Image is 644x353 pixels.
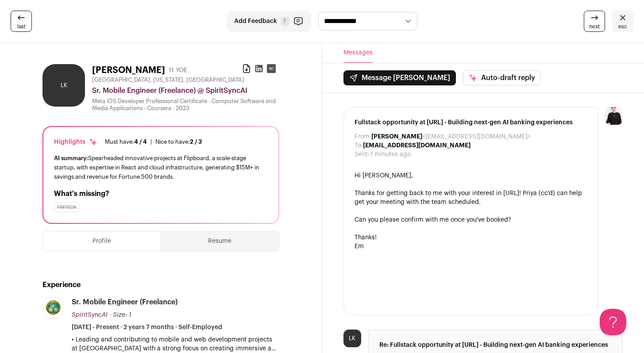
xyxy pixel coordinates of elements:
[11,11,32,32] a: last
[92,98,279,112] div: Meta iOS Developer Professional Certificate - Computer Software and Media Applications - Coursera...
[618,23,627,30] span: esc
[92,77,244,84] span: [GEOGRAPHIC_DATA], [US_STATE], [GEOGRAPHIC_DATA]
[43,298,63,318] img: eec9679f4f05e083d04b08b858a6a5f5618cc5e781324e1f2894ac14764ecad9.jpg
[355,141,363,150] dt: To:
[343,330,361,347] div: LK
[92,85,279,96] div: Sr. Mobile Engineer (Freelance) @ SpiritSyncAI
[355,242,587,251] div: Em
[584,11,605,32] a: next
[379,341,612,349] span: Re: Fullstack opportunity at [URL] - Building next-gen AI banking experiences
[355,118,587,127] span: Fullstack opportunity at [URL] - Building next-gen AI banking experiences
[600,309,626,335] iframe: Help Scout Beacon - Open
[190,139,202,145] span: 2 / 3
[92,64,165,77] h1: [PERSON_NAME]
[605,107,623,125] img: 9240684-medium_jpg
[371,132,531,141] dd: <[EMAIL_ADDRESS][DOMAIN_NAME]>
[54,155,88,161] span: AI summary:
[169,66,187,75] div: 11 YOE
[363,142,470,149] b: [EMAIL_ADDRESS][DOMAIN_NAME]
[355,189,587,207] div: Thanks for getting back to me with your interest in [URL]! Priya (cc'd) can help get your meeting...
[463,70,541,85] button: Auto-draft reply
[343,43,373,63] button: Messages
[589,23,600,30] span: next
[43,231,161,251] button: Profile
[17,23,26,30] span: last
[227,11,311,32] button: Add Feedback F
[134,139,147,145] span: 4 / 4
[105,138,147,146] div: Must have:
[105,138,202,146] ul: |
[355,150,370,159] dt: Sent:
[370,150,411,159] dd: 7 minutes ago
[612,11,633,32] a: esc
[72,297,177,307] div: Sr. Mobile Engineer (Freelance)
[54,153,268,181] div: Spearheaded innovative projects at Flipboard, a scale-stage startup, with expertise in React and ...
[371,134,422,140] b: [PERSON_NAME]
[54,188,268,199] h2: What's missing?
[109,312,131,318] span: · Size: 1
[72,312,108,318] span: SpiritSyncAI
[281,17,289,26] span: F
[355,132,371,141] dt: From:
[161,231,278,251] button: Resume
[355,215,587,224] div: Can you please confirm with me once you've booked?
[42,280,279,290] h2: Experience
[54,138,98,146] div: Highlights
[155,138,202,146] div: Nice to have:
[72,335,279,353] p: • Leading and contributing to mobile and web development projects at [GEOGRAPHIC_DATA] with a str...
[72,323,222,332] span: [DATE] - Present · 2 years 7 months · Self-Employed
[355,171,587,180] div: Hi [PERSON_NAME],
[355,233,587,242] div: Thanks!
[343,70,456,85] button: Message [PERSON_NAME]
[234,17,277,26] span: Add Feedback
[54,203,80,212] div: Fintech
[42,64,85,107] div: LK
